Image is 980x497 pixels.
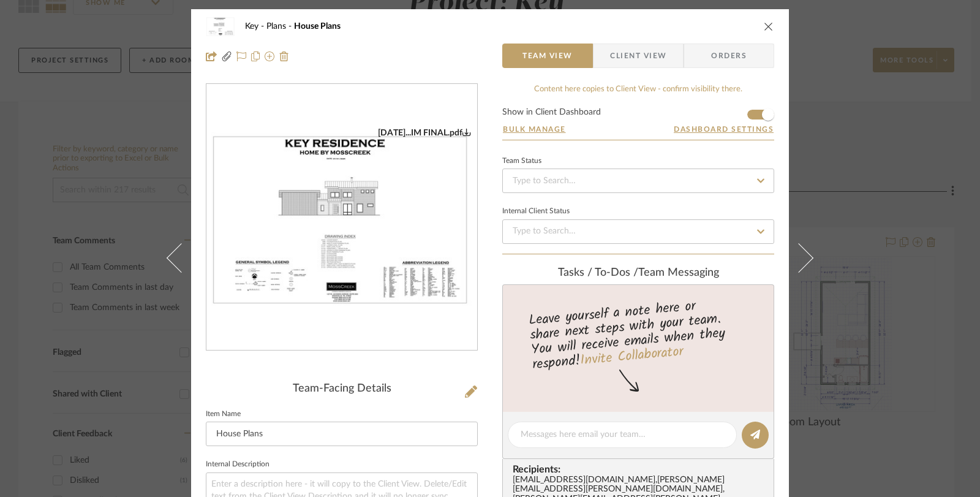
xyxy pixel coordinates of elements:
[502,169,774,193] input: Type to Search…
[279,51,289,61] img: Remove from project
[502,208,570,214] div: Internal Client Status
[610,44,666,68] span: Client View
[501,293,776,375] div: Leave yourself a note here or share next steps with your team. You will receive emails when they ...
[502,267,774,280] div: team Messaging
[206,411,241,417] label: Item Name
[513,464,769,475] span: Recipients:
[579,341,684,372] a: Invite Collaborator
[206,127,477,308] img: 1d8f10e8-dcba-4bd1-bda4-2cfb74ebb758_436x436.jpg
[206,127,477,308] div: 0
[206,14,235,39] img: 1d8f10e8-dcba-4bd1-bda4-2cfb74ebb758_48x40.jpg
[698,44,760,68] span: Orders
[673,124,774,135] button: Dashboard Settings
[245,22,266,31] span: Key
[502,124,567,135] button: Bulk Manage
[378,127,471,138] div: [DATE]...IM FINAL.pdf
[502,219,774,244] input: Type to Search…
[522,44,573,68] span: Team View
[763,21,774,32] button: close
[266,22,294,31] span: Plans
[502,158,541,164] div: Team Status
[294,22,341,31] span: House Plans
[206,461,269,468] label: Internal Description
[206,422,478,446] input: Enter Item Name
[206,382,478,396] div: Team-Facing Details
[502,83,774,96] div: Content here copies to Client View - confirm visibility there.
[558,267,638,278] span: Tasks / To-Dos /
